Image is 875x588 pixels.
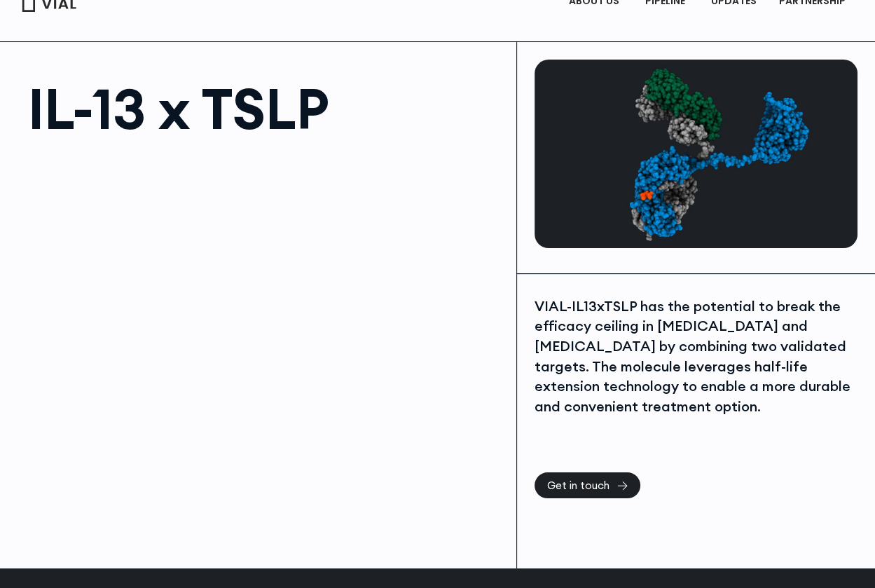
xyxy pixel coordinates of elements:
[547,480,609,491] span: Get in touch
[535,296,857,417] div: VIAL-IL13xTSLP has the potential to break the efficacy ceiling in [MEDICAL_DATA] and [MEDICAL_DAT...
[28,81,502,137] h1: IL-13 x TSLP
[535,472,640,498] a: Get in touch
